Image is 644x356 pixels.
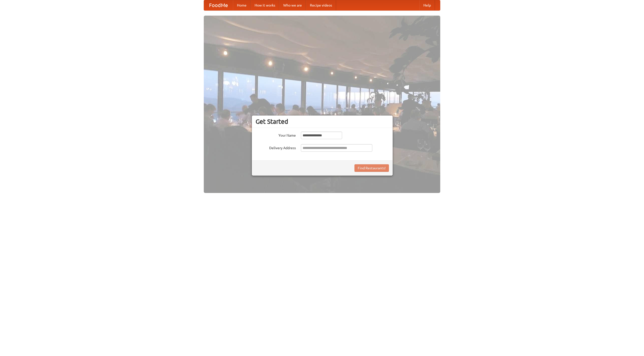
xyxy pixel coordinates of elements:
a: Recipe videos [306,0,336,10]
a: How it works [251,0,279,10]
label: Your Name [256,132,296,138]
a: Who we are [279,0,306,10]
button: Find Restaurants! [354,164,389,172]
a: FoodMe [204,0,233,10]
label: Delivery Address [256,144,296,150]
a: Home [233,0,251,10]
a: Help [419,0,435,10]
h3: Get Started [256,118,389,125]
